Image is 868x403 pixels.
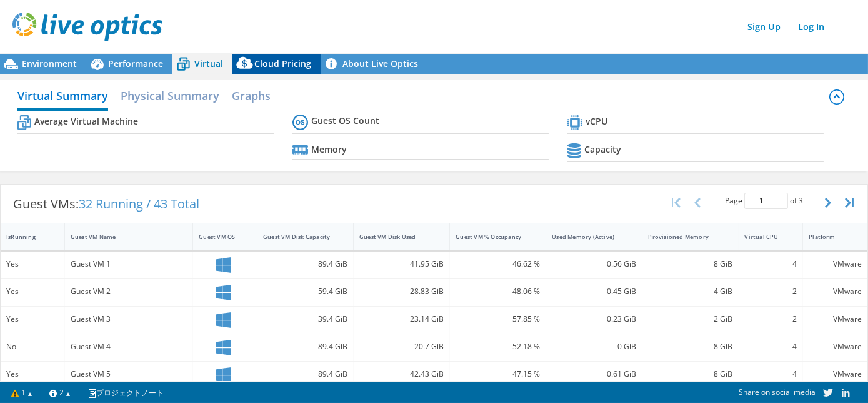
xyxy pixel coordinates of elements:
[456,233,525,241] div: Guest VM % Occupancy
[648,312,732,326] div: 2 GiB
[456,257,540,271] div: 46.62 %
[71,233,172,241] div: Guest VM Name
[194,58,223,69] span: Virtual
[359,367,444,381] div: 42.43 GiB
[648,257,732,271] div: 8 GiB
[2,385,41,400] a: 1
[6,257,59,271] div: Yes
[71,285,187,298] div: Guest VM 2
[6,285,59,298] div: Yes
[359,312,444,326] div: 23.14 GiB
[745,367,797,381] div: 4
[809,233,847,241] div: Platform
[263,340,347,354] div: 89.4 GiB
[456,285,540,298] div: 48.06 %
[108,58,163,69] span: Performance
[254,58,311,69] span: Cloud Pricing
[648,367,732,381] div: 8 GiB
[321,54,427,74] a: About Live Optics
[456,340,540,354] div: 52.18 %
[809,367,862,381] div: VMware
[792,18,831,36] a: Log In
[12,13,162,41] img: live_optics_svg.svg
[745,257,797,271] div: 4
[359,233,429,241] div: Guest VM Disk Used
[739,387,816,397] span: Share on social media
[648,340,732,354] div: 8 GiB
[745,312,797,326] div: 2
[552,257,636,271] div: 0.56 GiB
[809,257,862,271] div: VMware
[71,367,187,381] div: Guest VM 5
[648,285,732,298] div: 4 GiB
[6,367,59,381] div: Yes
[745,285,797,298] div: 2
[552,340,636,354] div: 0 GiB
[1,185,212,223] div: Guest VMs:
[745,233,782,241] div: Virtual CPU
[199,233,236,241] div: Guest VM OS
[725,193,803,209] span: Page of
[263,233,332,241] div: Guest VM Disk Capacity
[809,285,862,298] div: VMware
[311,115,379,127] b: Guest OS Count
[121,83,219,108] h2: Physical Summary
[584,143,621,156] b: Capacity
[17,83,108,111] h2: Virtual Summary
[311,143,347,156] b: Memory
[809,340,862,354] div: VMware
[263,312,347,326] div: 39.4 GiB
[552,312,636,326] div: 0.23 GiB
[552,367,636,381] div: 0.61 GiB
[263,285,347,298] div: 59.4 GiB
[359,340,444,354] div: 20.7 GiB
[6,340,59,354] div: No
[263,367,347,381] div: 89.4 GiB
[552,285,636,298] div: 0.45 GiB
[648,233,717,241] div: Provisioned Memory
[809,312,862,326] div: VMware
[359,285,444,298] div: 28.83 GiB
[34,115,138,128] b: Average Virtual Machine
[456,312,540,326] div: 57.85 %
[741,18,787,36] a: Sign Up
[71,257,187,271] div: Guest VM 1
[359,257,444,271] div: 41.95 GiB
[22,58,77,69] span: Environment
[552,233,621,241] div: Used Memory (Active)
[71,312,187,326] div: Guest VM 3
[232,83,271,108] h2: Graphs
[263,257,347,271] div: 89.4 GiB
[6,312,59,326] div: Yes
[71,340,187,354] div: Guest VM 4
[744,193,788,209] input: jump to page
[79,195,199,212] span: 32 Running / 43 Total
[6,233,44,241] div: IsRunning
[456,367,540,381] div: 47.15 %
[79,385,172,400] a: プロジェクトノート
[586,115,607,128] b: vCPU
[41,385,79,400] a: 2
[745,340,797,354] div: 4
[799,195,803,206] span: 3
